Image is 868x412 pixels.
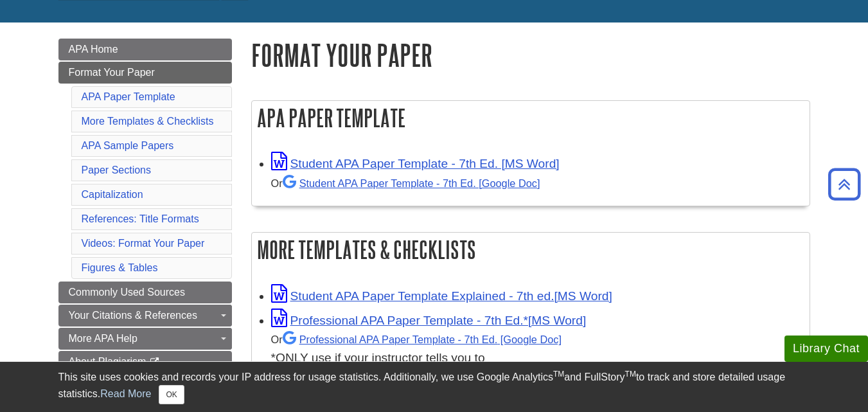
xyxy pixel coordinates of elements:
small: Or [271,177,540,189]
a: APA Home [58,39,232,60]
h1: Format Your Paper [251,39,810,71]
h2: APA Paper Template [252,101,810,135]
span: Format Your Paper [69,67,155,78]
div: *ONLY use if your instructor tells you to [271,330,803,368]
a: Capitalization [82,189,143,200]
a: Figures & Tables [82,262,158,273]
a: Link opens in new window [271,289,612,303]
a: More APA Help [58,328,232,350]
sup: TM [625,370,636,379]
a: Your Citations & References [58,305,232,327]
div: This site uses cookies and records your IP address for usage statistics. Additionally, we use Goo... [58,370,810,404]
i: This link opens in a new window [149,358,160,366]
span: More APA Help [69,333,137,344]
a: Link opens in new window [271,157,560,170]
small: Or [271,334,562,345]
h2: More Templates & Checklists [252,233,810,267]
a: APA Sample Papers [82,140,174,151]
div: Guide Page Menu [58,39,232,373]
a: Paper Sections [82,165,152,175]
a: Read More [100,388,151,399]
button: Close [159,385,184,404]
sup: TM [553,370,564,379]
span: APA Home [69,44,118,55]
a: References: Title Formats [82,213,199,224]
a: About Plagiarism [58,351,232,373]
a: APA Paper Template [82,91,175,102]
button: Library Chat [784,336,868,362]
span: Commonly Used Sources [69,287,185,298]
a: Videos: Format Your Paper [82,238,205,249]
span: Your Citations & References [69,310,197,321]
a: Link opens in new window [271,314,587,327]
a: Commonly Used Sources [58,282,232,303]
a: More Templates & Checklists [82,116,214,127]
a: Professional APA Paper Template - 7th Ed. [283,334,562,345]
a: Format Your Paper [58,62,232,84]
a: Student APA Paper Template - 7th Ed. [Google Doc] [283,177,540,189]
span: About Plagiarism [69,356,146,367]
a: Back to Top [824,175,865,193]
